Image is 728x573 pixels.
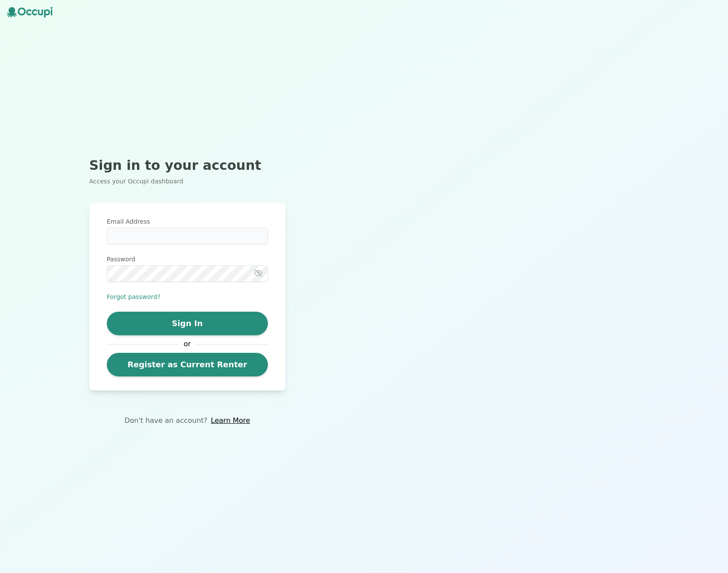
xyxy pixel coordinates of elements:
button: Sign In [107,312,268,335]
a: Learn More [211,415,250,426]
a: Register as Current Renter [107,353,268,376]
p: Don't have an account? [124,415,207,426]
label: Email Address [107,217,268,226]
p: Access your Occupi dashboard [89,177,285,186]
label: Password [107,255,268,264]
span: or [179,339,195,349]
button: Forgot password? [107,292,161,301]
h2: Sign in to your account [89,158,285,173]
